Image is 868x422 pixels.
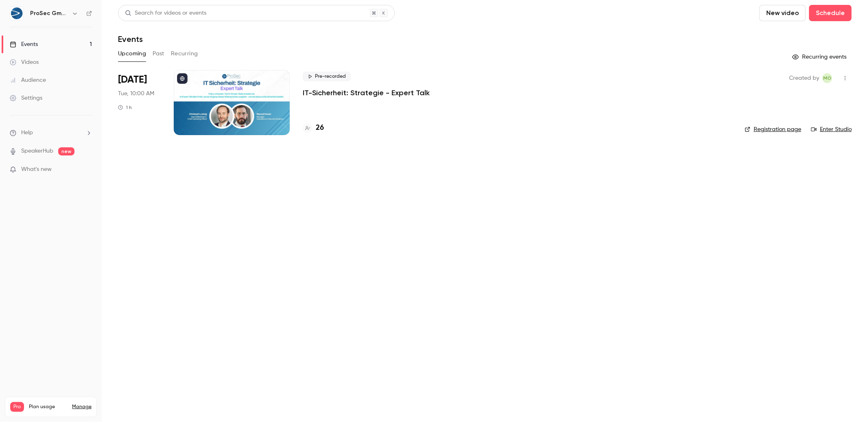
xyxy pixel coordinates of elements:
span: MD Operative [822,73,832,83]
span: Created by [789,73,819,83]
span: Tue, 10:00 AM [118,90,154,98]
button: Upcoming [118,47,146,60]
div: Sep 23 Tue, 10:00 AM (Europe/Berlin) [118,70,161,135]
button: Past [153,47,164,60]
span: MO [823,73,831,83]
span: Plan usage [29,404,67,410]
button: Schedule [809,5,852,21]
span: What's new [21,165,52,174]
span: [DATE] [118,73,147,86]
a: 26 [303,122,324,133]
a: SpeakerHub [21,147,53,155]
div: Audience [10,76,46,84]
h4: 26 [316,122,324,133]
div: Videos [10,58,39,66]
div: Search for videos or events [125,9,206,17]
div: 1 h [118,104,132,111]
a: Manage [72,404,92,410]
span: Pro [10,402,24,412]
a: Registration page [745,125,801,133]
span: Help [21,129,33,137]
li: help-dropdown-opener [10,129,92,137]
a: IT-Sicherheit: Strategie - Expert Talk [303,88,430,98]
h6: ProSec GmbH [30,9,68,17]
a: Enter Studio [811,125,852,133]
span: Pre-recorded [303,72,351,81]
button: Recurring events [789,50,852,63]
button: Recurring [171,47,198,60]
button: New video [759,5,806,21]
h1: Events [118,34,143,44]
img: ProSec GmbH [10,7,23,20]
div: Settings [10,94,42,102]
div: Events [10,40,38,48]
span: new [58,147,74,155]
